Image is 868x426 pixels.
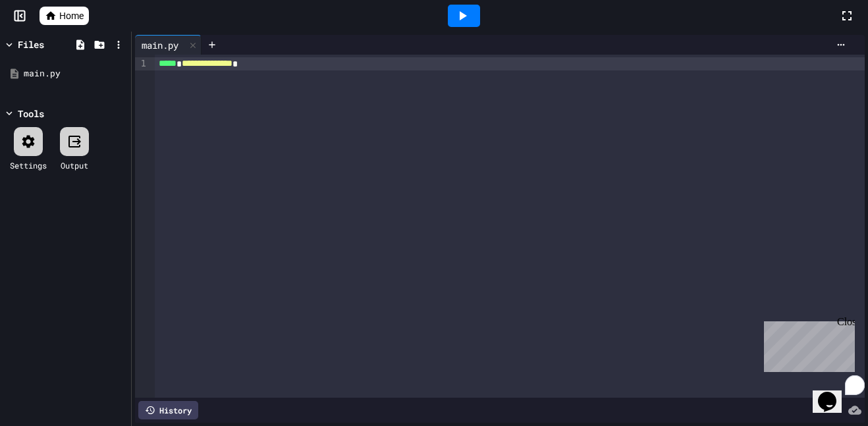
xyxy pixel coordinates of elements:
[759,316,855,372] iframe: chat widget
[135,38,185,52] div: main.py
[155,55,865,398] div: To enrich screen reader interactions, please activate Accessibility in Grammarly extension settings
[61,159,88,171] div: Output
[59,9,84,22] span: Home
[135,35,202,55] div: main.py
[5,5,91,84] div: Chat with us now!Close
[813,373,855,413] iframe: chat widget
[40,7,89,25] a: Home
[135,57,148,70] div: 1
[24,67,126,80] div: main.py
[18,107,44,120] div: Tools
[18,38,44,51] div: Files
[10,159,47,171] div: Settings
[138,401,198,419] div: History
